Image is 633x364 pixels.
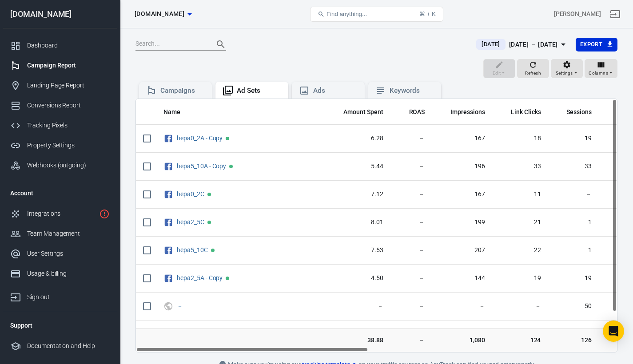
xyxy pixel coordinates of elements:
[332,336,383,345] span: 38.88
[605,4,626,25] a: Sign out
[499,190,541,199] span: 11
[499,246,541,255] span: 22
[237,86,281,95] div: Ad Sets
[469,37,575,52] button: [DATE][DATE] － [DATE]
[585,59,617,79] button: Columns
[511,108,541,117] span: Link Clicks
[3,10,117,18] div: [DOMAIN_NAME]
[3,155,117,175] a: Webhooks (outgoing)
[398,274,425,283] span: －
[332,134,383,143] span: 6.28
[177,274,223,281] a: hepa2_5A - Copy
[499,336,541,345] span: 124
[603,320,624,342] div: Open Intercom Messenger
[589,69,608,77] span: Columns
[398,302,425,311] span: －
[177,246,208,253] a: hepa5_10C
[3,95,117,115] a: Conversions Report
[555,336,592,345] span: 126
[3,315,117,336] li: Support
[177,275,224,281] span: hepa2_5A - Copy
[551,59,583,79] button: Settings
[326,11,367,17] span: Find anything...
[419,11,436,17] div: ⌘ + K
[163,217,173,228] svg: Facebook Ads
[332,218,383,227] span: 8.01
[135,8,184,20] span: worldwidehealthytip.com
[226,277,229,280] span: Active
[555,108,592,117] span: Sessions
[499,274,541,283] span: 19
[131,6,195,22] button: [DOMAIN_NAME]
[439,134,485,143] span: 167
[310,7,443,22] button: Find anything...⌘ + K
[177,191,206,197] span: hepa0_2C
[27,121,110,130] div: Tracking Pixels
[163,245,173,256] svg: Facebook Ads
[27,161,110,170] div: Webhooks (outgoing)
[3,224,117,244] a: Team Management
[3,75,117,95] a: Landing Page Report
[3,36,117,55] a: Dashboard
[517,59,549,79] button: Refresh
[398,190,425,199] span: －
[163,161,173,172] svg: Facebook Ads
[99,209,110,219] svg: 1 networks not verified yet
[3,264,117,284] a: Usage & billing
[160,86,205,95] div: Campaigns
[229,165,233,168] span: Active
[332,190,383,199] span: 7.12
[163,273,173,284] svg: Facebook Ads
[177,218,204,226] a: hepa2_5C
[450,107,485,117] span: The number of times your ads were on screen.
[332,302,383,311] span: －
[409,108,425,117] span: ROAS
[576,38,617,51] button: Export
[27,41,110,50] div: Dashboard
[343,107,383,117] span: The estimated total amount of money you've spent on your campaign, ad set or ad during its schedule.
[398,218,425,227] span: －
[398,162,425,171] span: －
[27,141,110,150] div: Property Settings
[525,69,541,77] span: Refresh
[499,302,541,311] span: －
[555,246,592,255] span: 1
[398,107,425,117] span: The total return on ad spend
[511,107,541,117] span: The number of clicks on links within the ad that led to advertiser-specified destinations
[499,107,541,117] span: The number of clicks on links within the ad that led to advertiser-specified destinations
[409,107,425,117] span: The total return on ad spend
[554,9,601,19] div: Account id: GXqx2G2u
[177,190,204,198] a: hepa0_2C
[555,134,592,143] span: 19
[555,162,592,171] span: 33
[135,39,207,50] input: Search...
[556,69,573,77] span: Settings
[177,302,183,309] a: －
[163,133,173,144] svg: Facebook Ads
[3,55,117,75] a: Campaign Report
[177,219,206,225] span: hepa2_5C
[439,246,485,255] span: 207
[27,341,110,351] div: Documentation and Help
[499,162,541,171] span: 33
[177,135,223,142] a: hepa0_2A - Copy
[177,135,224,141] span: hepa0_2A - Copy
[3,135,117,155] a: Property Settings
[499,134,541,143] span: 18
[439,190,485,199] span: 167
[27,101,110,110] div: Conversions Report
[163,301,173,312] svg: UTM & Web Traffic
[27,61,110,70] div: Campaign Report
[163,189,173,200] svg: Facebook Ads
[3,204,117,224] a: Integrations
[177,247,209,253] span: hepa5_10C
[3,182,117,204] li: Account
[177,162,226,170] a: hepa5_10A - Copy
[555,190,592,199] span: －
[555,302,592,311] span: 50
[555,218,592,227] span: 1
[27,209,96,218] div: Integrations
[439,274,485,283] span: 144
[27,293,110,302] div: Sign out
[450,108,485,117] span: Impressions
